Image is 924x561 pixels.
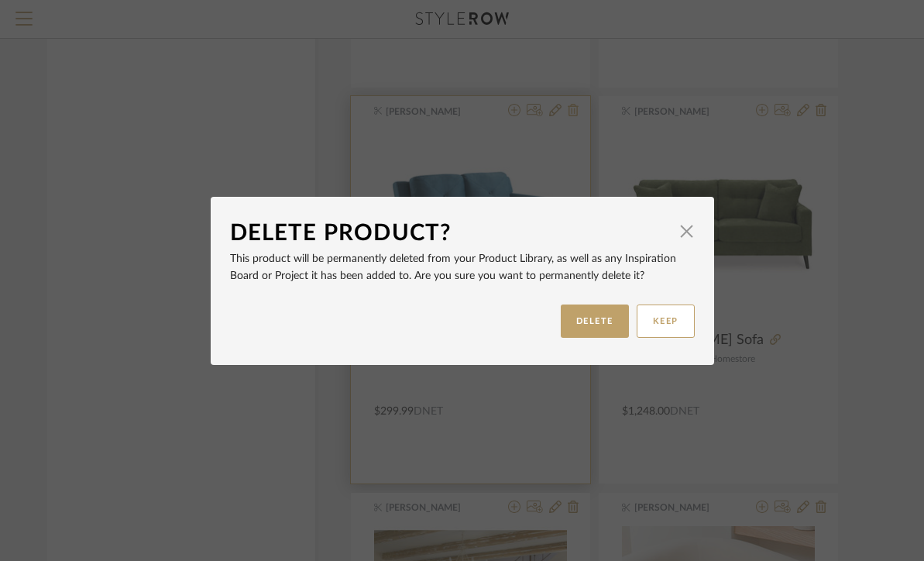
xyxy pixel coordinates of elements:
button: Close [672,216,702,247]
button: DELETE [561,305,629,338]
dialog-header: Delete Product? [230,216,695,250]
p: This product will be permanently deleted from your Product Library, as well as any Inspiration Bo... [230,250,695,284]
button: KEEP [637,305,695,338]
div: Delete Product? [230,216,672,250]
